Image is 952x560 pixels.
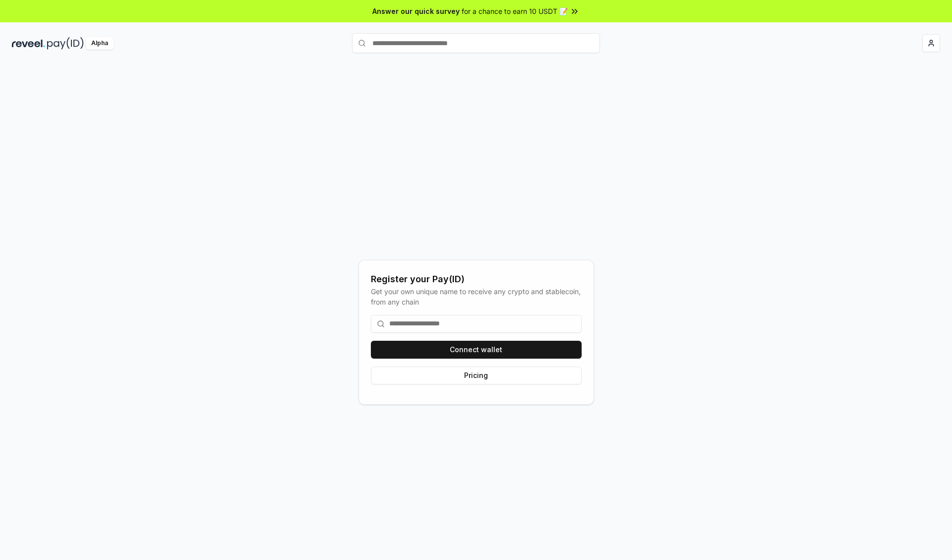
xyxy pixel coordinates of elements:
div: Alpha [86,37,114,50]
span: for a chance to earn 10 USDT 📝 [462,6,568,16]
span: Answer our quick survey [372,6,460,16]
div: Register your Pay(ID) [371,272,582,286]
img: pay_id [47,37,84,50]
button: Pricing [371,367,582,384]
div: Get your own unique name to receive any crypto and stablecoin, from any chain [371,286,582,307]
img: reveel_dark [12,37,45,50]
button: Connect wallet [371,341,582,359]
